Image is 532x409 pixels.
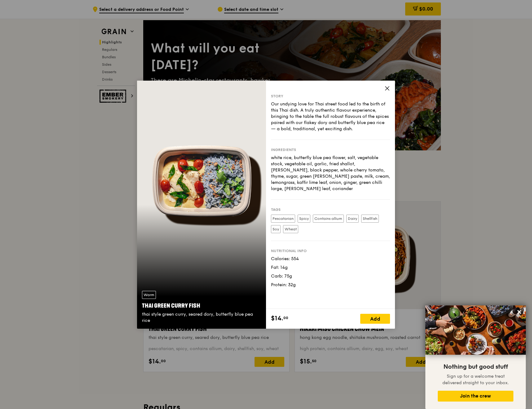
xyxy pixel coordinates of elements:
div: Calories: 554 [271,256,390,262]
div: Carb: 75g [271,273,390,279]
label: Contains allium [313,215,344,223]
span: Sign up for a welcome treat delivered straight to your inbox. [442,374,509,385]
button: Close [514,307,524,317]
div: Fat: 14g [271,265,390,271]
div: Add [360,314,390,324]
div: Story [271,94,390,99]
div: Ingredients [271,147,390,152]
label: Dairy [346,215,359,223]
label: Spicy [298,215,310,223]
div: Tags [271,207,390,212]
div: Warm [142,291,156,299]
span: 00 [283,315,288,320]
label: Wheat [283,225,298,233]
div: white rice, butterfly blue pea flower, salt, vegetable stock, vegetable oil, garlic, fried shallo... [271,155,390,192]
label: Soy [271,225,281,233]
label: Pescatarian [271,215,295,223]
div: Our undying love for Thai street food led to the birth of this Thai dish. A truly authentic flavo... [271,101,390,132]
div: Protein: 32g [271,282,390,288]
span: Nothing but good stuff [443,363,508,371]
label: Shellfish [361,215,379,223]
div: Nutritional info [271,248,390,253]
div: thai style green curry, seared dory, butterfly blue pea rice [142,311,261,324]
span: $14. [271,314,283,323]
button: Join the crew [438,391,513,402]
img: DSC07876-Edit02-Large.jpeg [425,305,526,355]
div: Thai Green Curry Fish [142,301,261,310]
